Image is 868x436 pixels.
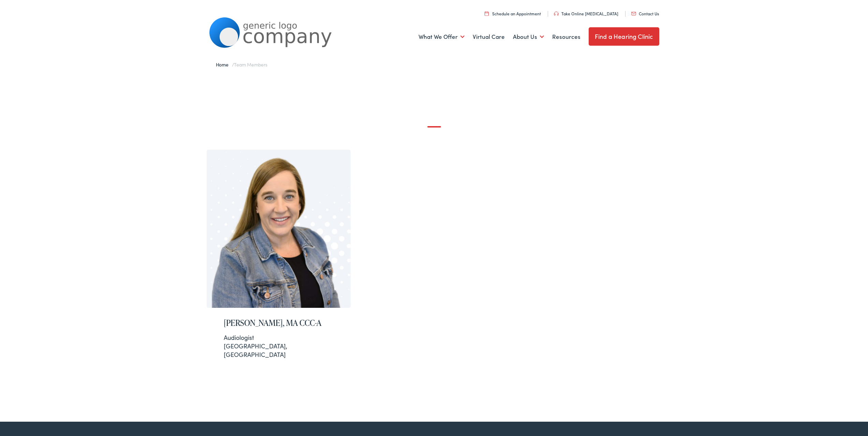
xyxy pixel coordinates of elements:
a: Virtual Care [473,24,505,49]
img: utility icon [485,11,489,16]
span: Team Members [234,61,267,68]
a: Take Online [MEDICAL_DATA] [554,11,618,16]
h2: [PERSON_NAME], MA CCC-A [224,318,334,328]
div: Audiologist [224,333,334,342]
img: utility icon [554,12,559,16]
span: / [216,61,267,68]
a: About Us [513,24,544,49]
a: Resources [552,24,580,49]
div: [GEOGRAPHIC_DATA], [GEOGRAPHIC_DATA] [224,333,334,359]
a: Home [216,61,232,68]
a: Find a Hearing Clinic [589,27,659,46]
a: What We Offer [418,24,465,49]
a: [PERSON_NAME], MA CCC-A Audiologist[GEOGRAPHIC_DATA], [GEOGRAPHIC_DATA] [207,150,351,369]
a: Schedule an Appointment [485,11,541,16]
img: utility icon [631,12,636,15]
a: Contact Us [631,11,659,16]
